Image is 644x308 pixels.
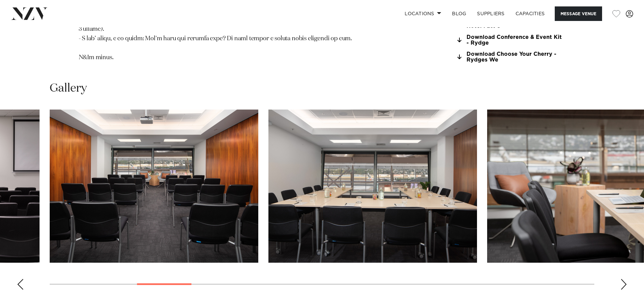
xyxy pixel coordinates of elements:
[472,6,510,21] a: SUPPLIERS
[11,7,48,20] img: nzv-logo.png
[50,110,258,263] swiper-slide: 5 / 25
[50,81,87,96] h2: Gallery
[555,6,602,21] button: Message Venue
[455,34,566,46] a: Download Conference & Event Kit - Rydge
[447,6,472,21] a: BLOG
[268,110,477,263] swiper-slide: 6 / 25
[510,6,550,21] a: Capacities
[399,6,447,21] a: Locations
[455,51,566,63] a: Download Choose Your Cherry - Rydges We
